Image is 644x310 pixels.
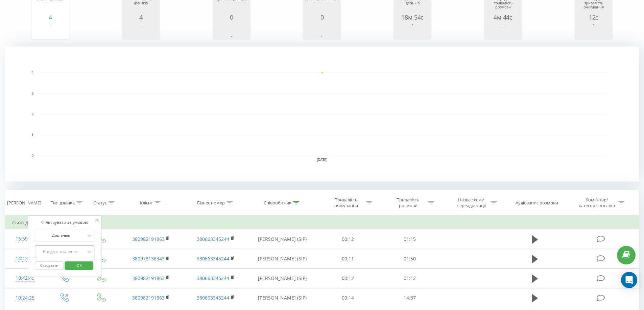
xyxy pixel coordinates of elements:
button: Скасувати [35,261,64,270]
text: 1 [31,133,33,137]
td: [PERSON_NAME] (SIP) [248,269,317,288]
svg: A chart. [396,21,429,41]
td: 01:15 [379,229,441,249]
div: Коментар/категорія дзвінка [577,197,617,208]
td: Сьогодні [5,216,639,229]
div: 0 [215,14,248,21]
div: Співробітник [264,200,291,206]
a: 380982191863 [132,294,165,301]
td: 01:50 [379,249,441,269]
a: 380663345244 [197,255,229,262]
a: 380663345244 [197,236,229,242]
a: 380982191863 [132,236,165,242]
div: 10:24:25 [12,291,38,305]
text: 2 [31,112,33,116]
a: 380663345244 [197,294,229,301]
div: Тривалість розмови [390,197,426,208]
svg: A chart. [124,21,158,41]
td: [PERSON_NAME] (SIP) [248,249,317,269]
div: Статус [93,200,107,206]
td: 01:12 [379,269,441,288]
text: [DATE] [317,158,328,162]
a: 380982191863 [132,275,165,281]
svg: A chart. [215,21,248,41]
svg: A chart. [5,47,639,181]
td: 00:11 [317,249,379,269]
td: 00:14 [317,288,379,308]
div: [PERSON_NAME] [7,200,41,206]
div: 12с [577,14,611,21]
div: Open Intercom Messenger [621,272,637,288]
td: 00:12 [317,269,379,288]
td: [PERSON_NAME] (SIP) [248,288,317,308]
svg: A chart. [33,21,67,41]
div: Клієнт [140,200,153,206]
a: 380663345244 [197,275,229,281]
div: 4м 44с [486,14,520,21]
div: Аудіозапис розмови [516,200,558,206]
div: 4 [124,14,158,21]
div: 10:42:49 [12,272,38,285]
div: Фільтрувати за умовою [35,219,94,226]
svg: A chart. [305,21,339,41]
text: 0 [31,154,33,158]
button: OK [65,261,93,270]
div: Бізнес номер [197,200,225,206]
svg: A chart. [486,21,520,41]
a: 380978136343 [132,255,165,262]
div: Назва схеми переадресації [453,197,489,208]
div: 18м 54с [396,14,429,21]
span: OK [70,260,89,271]
text: 3 [31,92,33,95]
div: 15:59:19 [12,232,38,246]
div: Введіть значення [37,249,85,254]
div: 0 [305,14,339,21]
div: Тип дзвінка [51,200,75,206]
text: 4 [31,71,33,75]
div: 14:13:56 [12,252,38,265]
svg: A chart. [577,21,611,41]
td: 14:37 [379,288,441,308]
div: 4 [33,14,67,21]
td: 00:12 [317,229,379,249]
td: [PERSON_NAME] (SIP) [248,229,317,249]
div: Тривалість очікування [328,197,364,208]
